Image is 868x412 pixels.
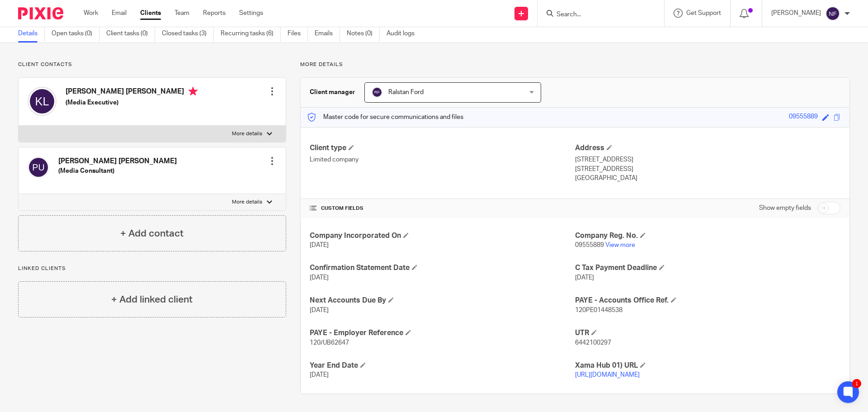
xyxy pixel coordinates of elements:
[106,25,155,43] a: Client tasks (0)
[239,9,263,18] a: Settings
[575,275,594,281] span: [DATE]
[112,9,127,18] a: Email
[686,10,721,16] span: Get Support
[18,61,286,68] p: Client contacts
[52,25,99,43] a: Open tasks (0)
[28,87,57,116] img: svg%3E
[310,205,575,212] h4: CUSTOM FIELDS
[347,25,380,43] a: Notes (0)
[111,293,193,307] h4: + Add linked client
[189,87,198,96] i: Primary
[300,61,850,68] p: More details
[315,25,340,43] a: Emails
[575,340,611,346] span: 6442100297
[575,296,840,305] h4: PAYE - Accounts Office Ref.
[575,263,840,273] h4: C Tax Payment Deadline
[310,296,575,305] h4: Next Accounts Due By
[307,113,463,122] p: Master code for secure communications and files
[575,361,840,370] h4: Xama Hub 01) URL
[388,89,424,95] span: Ralstan Ford
[28,156,49,178] img: svg%3E
[556,11,637,19] input: Search
[575,231,840,241] h4: Company Reg. No.
[18,265,286,272] p: Linked clients
[58,156,177,166] h4: [PERSON_NAME] [PERSON_NAME]
[852,379,861,388] div: 1
[84,9,98,18] a: Work
[387,25,421,43] a: Audit logs
[575,328,840,338] h4: UTR
[310,88,355,97] h3: Client manager
[826,6,840,21] img: svg%3E
[771,9,821,18] p: [PERSON_NAME]
[575,372,640,378] a: [URL][DOMAIN_NAME]
[66,98,198,107] h5: (Media Executive)
[310,242,329,248] span: [DATE]
[18,7,63,19] img: Pixie
[66,87,198,98] h4: [PERSON_NAME] [PERSON_NAME]
[288,25,308,43] a: Files
[310,143,575,153] h4: Client type
[221,25,281,43] a: Recurring tasks (6)
[58,166,177,175] h5: (Media Consultant)
[372,87,382,98] img: svg%3E
[759,204,811,213] label: Show empty fields
[232,130,262,137] p: More details
[575,242,604,248] span: 09555889
[310,275,329,281] span: [DATE]
[310,372,329,378] span: [DATE]
[575,165,840,174] p: [STREET_ADDRESS]
[575,155,840,164] p: [STREET_ADDRESS]
[162,25,214,43] a: Closed tasks (3)
[575,307,623,313] span: 120PE01448538
[310,307,329,313] span: [DATE]
[140,9,161,18] a: Clients
[310,263,575,273] h4: Confirmation Statement Date
[203,9,226,18] a: Reports
[310,340,349,346] span: 120/UB62647
[310,231,575,241] h4: Company Incorporated On
[310,361,575,370] h4: Year End Date
[575,174,840,183] p: [GEOGRAPHIC_DATA]
[605,242,635,248] a: View more
[175,9,189,18] a: Team
[575,143,840,153] h4: Address
[310,155,575,164] p: Limited company
[789,112,818,123] div: 09555889
[232,199,262,206] p: More details
[120,227,184,241] h4: + Add contact
[18,25,45,43] a: Details
[310,328,575,338] h4: PAYE - Employer Reference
